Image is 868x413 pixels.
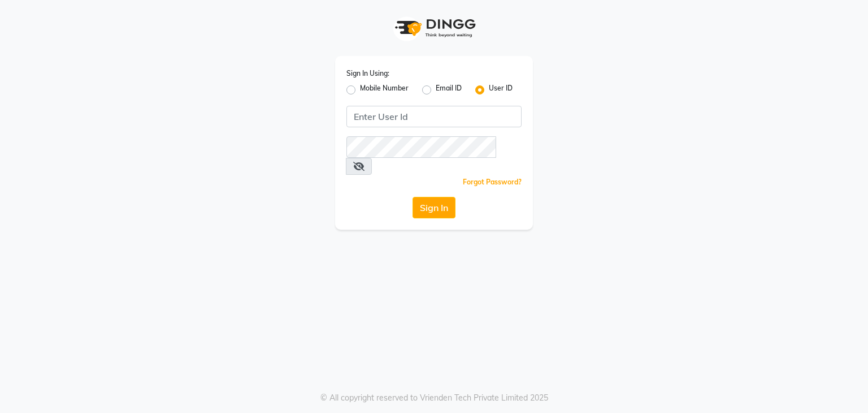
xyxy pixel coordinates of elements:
[346,106,522,127] input: Username
[489,83,513,97] label: User ID
[413,197,455,218] button: Sign In
[463,178,522,186] a: Forgot Password?
[346,136,496,158] input: Username
[360,83,409,97] label: Mobile Number
[346,68,389,79] label: Sign In Using:
[436,83,462,97] label: Email ID
[389,11,479,45] img: logo1.svg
